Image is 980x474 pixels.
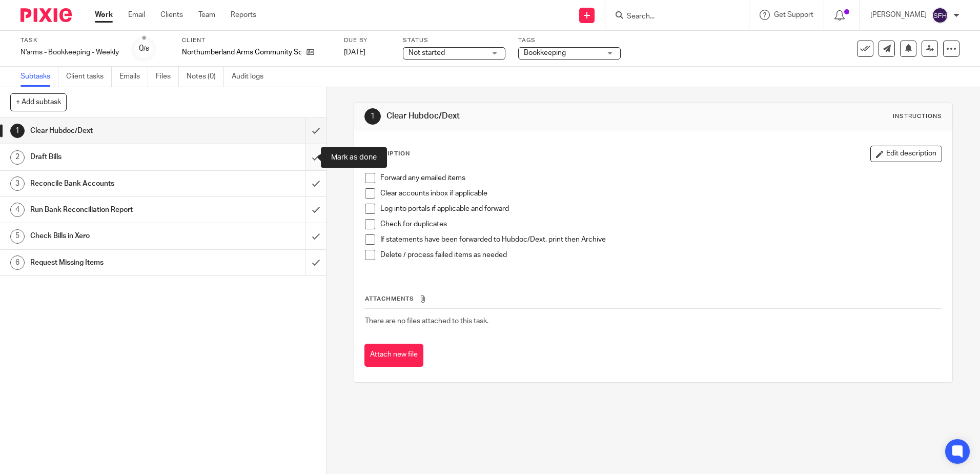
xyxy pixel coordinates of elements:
div: N'arms - Bookkeeping - Weekly [21,47,119,57]
p: Forward any emailed items [380,173,941,183]
label: Client [182,36,331,45]
div: 3 [10,176,25,191]
a: Notes (0) [187,67,224,87]
a: Client tasks [66,67,112,87]
a: Reports [231,10,256,20]
a: Files [156,67,179,87]
p: Check for duplicates [380,219,941,229]
a: Email [128,10,145,20]
a: Subtasks [21,67,58,87]
a: Work [95,10,113,20]
span: [DATE] [344,49,365,56]
small: /6 [144,46,149,52]
p: Description [364,150,410,158]
button: Attach new file [364,344,423,367]
p: Northumberland Arms Community Society [182,47,301,57]
div: 0 [139,43,149,54]
a: Audit logs [232,67,271,87]
button: Edit description [870,146,942,162]
div: 1 [10,124,25,138]
p: Delete / process failed items as needed [380,250,941,260]
span: There are no files attached to this task. [365,318,488,325]
p: Clear accounts inbox if applicable [380,188,941,199]
a: Emails [119,67,148,87]
div: 6 [10,255,25,270]
p: Log into portals if applicable and forward [380,204,941,214]
span: Attachments [365,296,414,302]
h1: Clear Hubdoc/Dext [30,123,207,139]
label: Tags [518,36,621,45]
label: Task [21,36,119,45]
h1: Check Bills in Xero [30,228,207,244]
h1: Request Missing Items [30,255,207,270]
p: [PERSON_NAME] [870,10,927,20]
button: + Add subtask [10,93,67,111]
img: Pixie [21,8,72,22]
div: Instructions [893,112,942,121]
h1: Run Bank Reconciliation Report [30,202,207,218]
div: 2 [10,150,25,165]
input: Search [626,12,718,22]
h1: Draft Bills [30,149,207,165]
div: 1 [364,108,381,125]
span: Not started [409,49,445,56]
a: Team [198,10,215,20]
p: If statements have been forwarded to Hubdoc/Dext, print then Archive [380,234,941,245]
span: Get Support [774,11,813,18]
div: 4 [10,203,25,217]
label: Status [403,36,505,45]
div: 5 [10,229,25,244]
a: Clients [160,10,183,20]
label: Due by [344,36,390,45]
h1: Clear Hubdoc/Dext [386,111,675,122]
img: svg%3E [932,7,948,24]
h1: Reconcile Bank Accounts [30,176,207,191]
span: Bookkeeping [524,49,566,56]
div: N&#39;arms - Bookkeeping - Weekly [21,47,119,57]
